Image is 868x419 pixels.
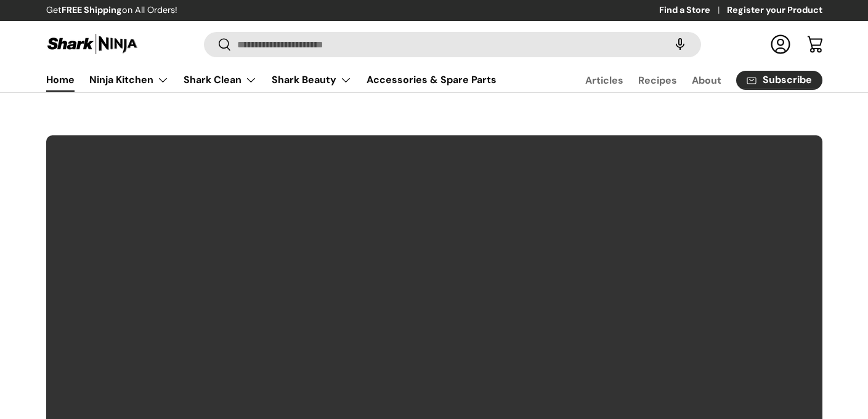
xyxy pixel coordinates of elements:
[82,68,176,92] summary: Ninja Kitchen
[62,4,122,15] strong: FREE Shipping
[660,31,700,58] speech-search-button: Search by voice
[692,68,721,92] a: About
[638,68,677,92] a: Recipes
[184,68,257,92] a: Shark Clean
[46,32,139,56] img: Shark Ninja Philippines
[272,68,352,92] a: Shark Beauty
[89,68,169,92] a: Ninja Kitchen
[46,68,497,92] nav: Primary
[46,4,177,17] p: Get on All Orders!
[556,68,822,92] nav: Secondary
[736,71,822,90] a: Subscribe
[763,75,812,85] span: Subscribe
[367,68,497,92] a: Accessories & Spare Parts
[727,4,822,17] a: Register your Product
[176,68,264,92] summary: Shark Clean
[585,68,623,92] a: Articles
[46,68,75,92] a: Home
[264,68,359,92] summary: Shark Beauty
[659,4,727,17] a: Find a Store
